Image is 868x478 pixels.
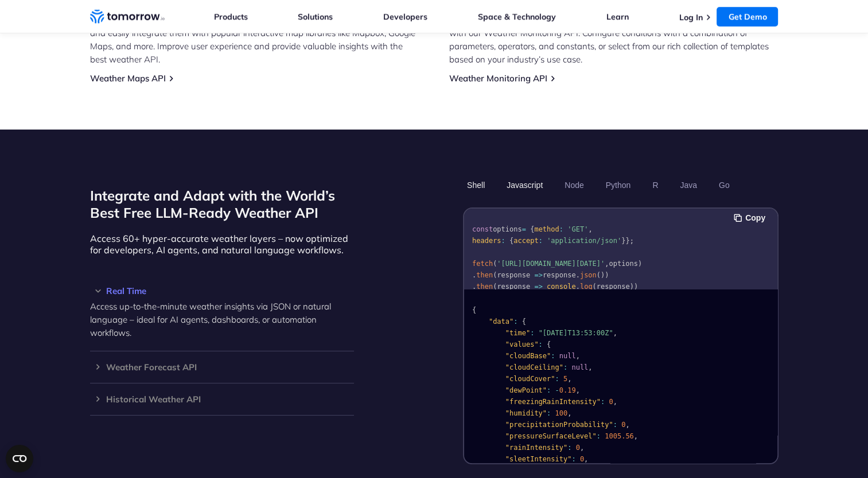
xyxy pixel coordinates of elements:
span: . [472,283,476,291]
span: 'application/json' [547,237,621,245]
span: => [534,271,542,279]
span: response [497,271,530,279]
button: Go [714,175,733,195]
span: accept [513,237,538,245]
button: Shell [463,175,489,195]
span: { [530,225,534,233]
a: Developers [383,11,427,22]
a: Home link [90,8,165,25]
span: - [555,386,559,394]
span: options [493,225,522,233]
span: "humidity" [505,409,546,417]
span: : [530,329,534,337]
span: , [579,444,583,452]
span: : [567,444,571,452]
button: Open CMP widget [6,445,33,472]
span: "time" [505,329,530,337]
span: 0 [621,421,625,429]
span: ( [493,271,497,279]
span: : [538,340,542,348]
span: } [621,237,625,245]
h2: Integrate and Adapt with the World’s Best Free LLM-Ready Weather API [90,187,354,221]
span: method [534,225,559,233]
span: options [609,260,638,268]
span: , [584,455,588,463]
p: Access up-to-the-minute weather insights via JSON or natural language – ideal for AI agents, dash... [90,300,354,339]
span: ) [633,283,637,291]
span: fetch [472,260,493,268]
span: : [600,398,604,406]
h3: Historical Weather API [90,395,354,403]
span: "cloudBase" [505,352,550,360]
button: Javascript [503,175,547,195]
span: headers [472,237,501,245]
a: Products [214,11,248,22]
a: Solutions [298,11,333,22]
button: R [648,175,662,195]
span: }; [625,237,633,245]
span: : [559,225,563,233]
span: , [613,398,617,406]
span: , [625,421,629,429]
span: : [613,421,617,429]
span: const [472,225,493,233]
span: : [571,455,575,463]
span: , [613,329,617,337]
span: "precipitationProbability" [505,421,613,429]
span: { [547,340,551,348]
span: , [575,386,579,394]
span: then [476,271,493,279]
a: Get Demo [717,7,778,26]
a: Space & Technology [478,11,556,22]
a: Weather Monitoring API [449,73,547,84]
span: ) [629,283,633,291]
span: ) [605,271,609,279]
span: : [547,409,551,417]
span: . [472,271,476,279]
span: log [579,283,592,291]
span: "pressureSurfaceLevel" [505,432,596,440]
span: then [476,283,493,291]
span: '[URL][DOMAIN_NAME][DATE]' [497,260,605,268]
span: : [538,237,542,245]
span: , [575,352,579,360]
span: "values" [505,340,538,348]
span: : [551,352,555,360]
h3: Weather Forecast API [90,363,354,371]
span: : [547,386,551,394]
span: 0 [609,398,613,406]
span: 'GET' [567,225,588,233]
span: = [521,225,526,233]
span: . [575,283,579,291]
span: , [605,260,609,268]
span: , [567,409,571,417]
span: null [559,352,575,360]
a: Log In [679,12,702,22]
span: 0.19 [559,386,575,394]
span: : [555,375,559,383]
span: "dewPoint" [505,386,546,394]
span: response [497,283,530,291]
h3: Real Time [90,287,354,295]
span: => [534,283,542,291]
span: { [509,237,513,245]
span: "cloudCover" [505,375,555,383]
span: response [542,271,575,279]
span: : [563,363,567,371]
span: , [588,225,592,233]
span: , [567,375,571,383]
span: response [596,283,629,291]
span: "rainIntensity" [505,444,567,452]
span: ( [596,271,600,279]
a: Learn [606,11,629,22]
button: Node [560,175,587,195]
span: : [501,237,505,245]
span: : [513,318,517,326]
span: console [547,283,576,291]
p: Access 60+ hyper-accurate weather layers – now optimized for developers, AI agents, and natural l... [90,233,354,256]
span: , [588,363,592,371]
span: ) [638,260,642,268]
